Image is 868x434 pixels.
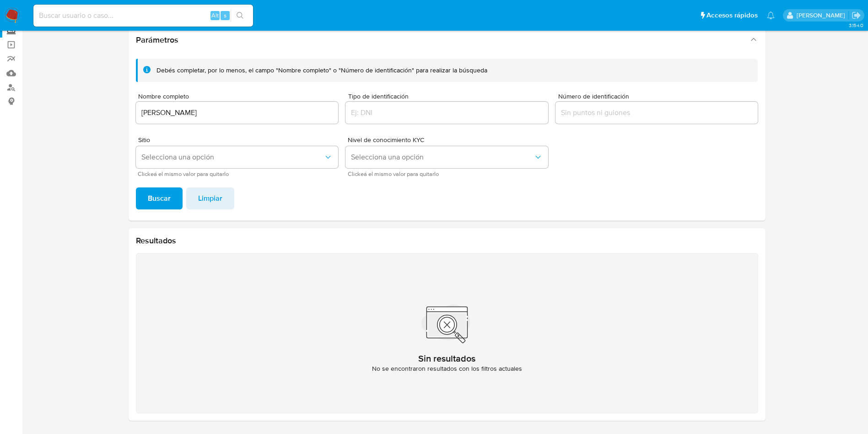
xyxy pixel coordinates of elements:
[852,11,861,20] a: Salir
[33,10,253,22] input: Buscar usuario o caso...
[211,11,219,20] span: Alt
[849,22,863,29] span: 3.154.0
[231,9,249,22] button: search-icon
[767,11,775,19] a: Notificaciones
[224,11,226,20] span: s
[797,11,848,20] p: ivonne.perezonofre@mercadolibre.com.mx
[706,11,758,20] span: Accesos rápidos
